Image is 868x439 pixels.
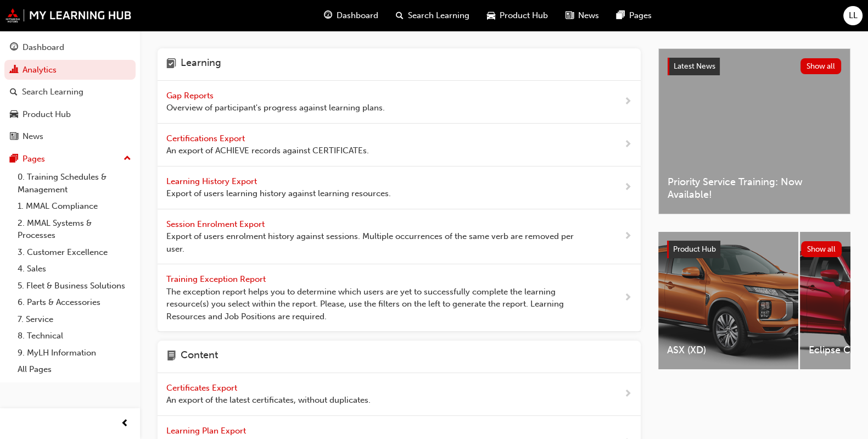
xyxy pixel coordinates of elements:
[181,349,218,364] h4: Content
[10,87,18,97] span: search-icon
[4,104,136,125] a: Product Hub
[801,241,842,257] button: Show all
[674,62,715,71] span: Latest News
[23,108,71,121] div: Product Hub
[13,311,136,328] a: 7. Service
[23,41,64,54] div: Dashboard
[166,187,391,200] span: Export of users learning history against learning resources.
[4,35,136,149] button: DashboardAnalyticsSearch LearningProduct HubNews
[668,58,841,75] a: Latest NewsShow all
[4,126,136,147] a: News
[624,181,632,195] span: next-icon
[13,294,136,311] a: 6. Parts & Accessories
[668,176,841,201] span: Priority Service Training: Now Available!
[624,230,632,243] span: next-icon
[387,4,478,27] a: search-iconSearch Learning
[166,102,385,114] span: Overview of participant's progress against learning plans.
[667,241,842,258] a: Product HubShow all
[617,9,625,23] span: pages-icon
[478,4,557,27] a: car-iconProduct Hub
[4,149,136,169] button: Pages
[4,37,136,58] a: Dashboard
[10,43,18,53] span: guage-icon
[181,57,221,71] h4: Learning
[408,9,469,22] span: Search Learning
[658,232,798,369] a: ASX (XD)
[166,286,589,323] span: The exception report helps you to determine which users are yet to successfully complete the lear...
[13,260,136,277] a: 4. Sales
[166,134,247,143] span: Certifications Export
[158,373,641,416] a: Certificates Export An export of the latest certificates, without duplicates.next-icon
[4,60,136,80] a: Analytics
[13,169,136,198] a: 0. Training Schedules & Management
[10,110,18,120] span: car-icon
[13,215,136,244] a: 2. MMAL Systems & Processes
[624,95,632,109] span: next-icon
[166,426,248,436] span: Learning Plan Export
[608,4,660,27] a: pages-iconPages
[578,9,599,22] span: News
[166,383,239,393] span: Certificates Export
[337,9,378,22] span: Dashboard
[500,9,548,22] span: Product Hub
[849,9,858,22] span: LL
[13,244,136,261] a: 3. Customer Excellence
[10,65,18,75] span: chart-icon
[487,9,495,23] span: car-icon
[5,8,132,23] img: mmal
[13,277,136,294] a: 5. Fleet & Business Solutions
[166,230,589,255] span: Export of users enrolment history against sessions. Multiple occurrences of the same verb are rem...
[121,417,129,431] span: prev-icon
[673,244,716,254] span: Product Hub
[557,4,608,27] a: news-iconNews
[10,154,18,164] span: pages-icon
[624,291,632,305] span: next-icon
[166,145,369,157] span: An export of ACHIEVE records against CERTIFICATEs.
[22,86,83,98] div: Search Learning
[624,387,632,401] span: next-icon
[13,361,136,378] a: All Pages
[658,48,850,214] a: Latest NewsShow allPriority Service Training: Now Available!
[13,198,136,215] a: 1. MMAL Compliance
[158,264,641,332] a: Training Exception Report The exception report helps you to determine which users are yet to succ...
[23,130,43,143] div: News
[166,349,176,364] span: page-icon
[166,57,176,71] span: learning-icon
[166,219,267,229] span: Session Enrolment Export
[800,58,842,74] button: Show all
[158,81,641,124] a: Gap Reports Overview of participant's progress against learning plans.next-icon
[166,91,216,101] span: Gap Reports
[124,152,131,166] span: up-icon
[396,9,404,23] span: search-icon
[158,124,641,166] a: Certifications Export An export of ACHIEVE records against CERTIFICATEs.next-icon
[629,9,652,22] span: Pages
[13,344,136,362] a: 9. MyLH Information
[158,209,641,265] a: Session Enrolment Export Export of users enrolment history against sessions. Multiple occurrences...
[324,9,332,23] span: guage-icon
[23,153,45,165] div: Pages
[166,176,259,186] span: Learning History Export
[4,82,136,102] a: Search Learning
[13,327,136,344] a: 8. Technical
[667,344,789,357] span: ASX (XD)
[843,6,863,25] button: LL
[315,4,387,27] a: guage-iconDashboard
[166,394,371,407] span: An export of the latest certificates, without duplicates.
[624,138,632,152] span: next-icon
[10,132,18,142] span: news-icon
[158,166,641,209] a: Learning History Export Export of users learning history against learning resources.next-icon
[565,9,574,23] span: news-icon
[166,274,268,284] span: Training Exception Report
